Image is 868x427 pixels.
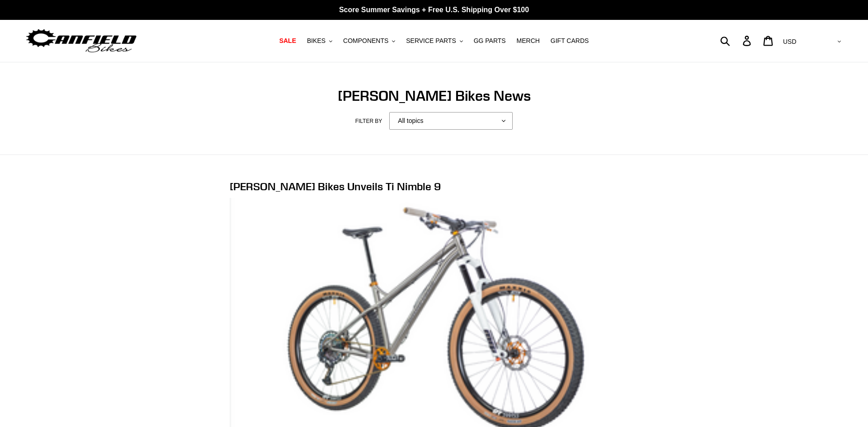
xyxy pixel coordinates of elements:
span: COMPONENTS [343,37,388,45]
span: BIKES [307,37,325,45]
button: BIKES [302,35,337,47]
a: GIFT CARDS [546,35,594,47]
button: COMPONENTS [339,35,400,47]
a: MERCH [512,35,544,47]
img: Canfield Bikes [25,27,138,55]
span: SALE [279,37,296,45]
h1: [PERSON_NAME] Bikes News [188,87,680,104]
a: GG PARTS [469,35,510,47]
span: MERCH [517,37,540,45]
input: Search [725,31,748,51]
span: GIFT CARDS [551,37,589,45]
a: SALE [275,35,301,47]
a: [PERSON_NAME] Bikes Unveils Ti Nimble 9 [230,179,441,193]
span: SERVICE PARTS [406,37,456,45]
button: SERVICE PARTS [401,35,467,47]
label: Filter by [355,117,382,125]
span: GG PARTS [474,37,506,45]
